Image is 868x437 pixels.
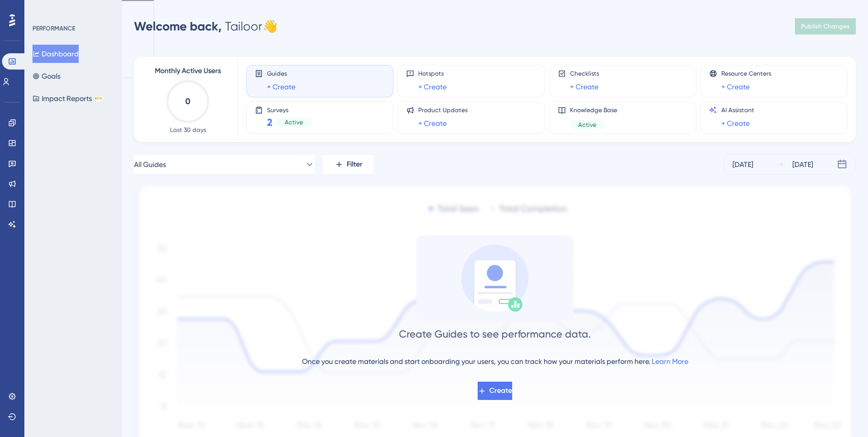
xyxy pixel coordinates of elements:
[570,70,599,78] span: Checklists
[489,385,512,397] span: Create
[285,118,303,126] span: Active
[418,117,447,129] a: + Create
[267,115,273,129] span: 2
[570,81,598,93] a: + Create
[347,158,362,171] span: Filter
[302,355,688,367] div: Once you create materials and start onboarding your users, you can track how your materials perfo...
[32,89,103,108] button: Impact ReportsBETA
[267,106,311,113] span: Surveys
[134,19,222,33] span: Welcome back,
[732,158,753,171] div: [DATE]
[267,70,295,78] span: Guides
[170,126,206,134] span: Last 30 days
[418,106,468,114] span: Product Updates
[578,121,596,129] span: Active
[134,154,315,175] button: All Guides
[721,81,750,93] a: + Create
[478,382,512,400] button: Create
[155,65,221,77] span: Monthly Active Users
[801,22,850,30] span: Publish Changes
[32,67,60,85] button: Goals
[570,106,617,114] span: Knowledge Base
[32,45,79,63] button: Dashboard
[721,106,754,114] span: AI Assistant
[418,70,447,78] span: Hotspots
[399,327,591,341] div: Create Guides to see performance data.
[134,18,278,35] div: Tailoor 👋
[32,24,75,32] div: PERFORMANCE
[652,357,688,365] a: Learn More
[134,158,166,171] span: All Guides
[323,154,374,175] button: Filter
[792,158,813,171] div: [DATE]
[721,70,771,78] span: Resource Centers
[418,81,447,93] a: + Create
[795,18,856,35] button: Publish Changes
[185,96,190,106] text: 0
[267,81,295,93] a: + Create
[94,96,103,101] div: BETA
[721,117,750,129] a: + Create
